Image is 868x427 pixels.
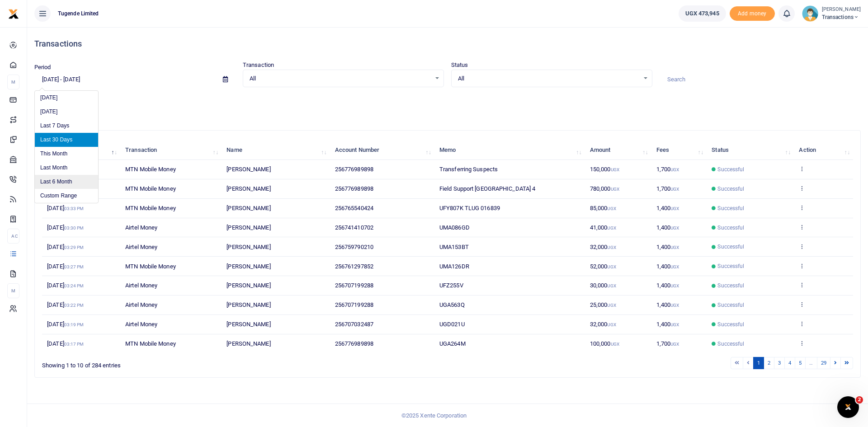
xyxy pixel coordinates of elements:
[656,185,679,192] span: 1,700
[685,9,719,18] span: UGX 473,945
[64,225,84,230] small: 03:30 PM
[125,263,176,270] span: MTN Mobile Money
[717,320,744,328] span: Successful
[439,244,469,250] span: UMA153BT
[439,185,535,192] span: Field Support [GEOGRAPHIC_DATA] 4
[7,229,19,244] li: Ac
[784,357,795,369] a: 4
[656,340,679,347] span: 1,700
[451,61,468,70] label: Status
[670,245,679,250] small: UGX
[439,205,500,211] span: UFY807K TLUG 016839
[125,205,176,211] span: MTN Mobile Money
[335,282,373,289] span: 256707199288
[125,282,157,289] span: Airtel Money
[607,206,616,211] small: UGX
[47,205,84,211] span: [DATE]
[125,321,157,328] span: Airtel Money
[64,303,84,308] small: 03:22 PM
[611,167,619,172] small: UGX
[35,189,98,203] li: Custom Range
[439,340,466,347] span: UGA264M
[458,74,639,83] span: All
[707,141,794,160] th: Status: activate to sort column ascending
[717,282,744,290] span: Successful
[439,282,463,289] span: UFZ255V
[226,224,270,231] span: [PERSON_NAME]
[125,244,157,250] span: Airtel Money
[222,141,330,160] th: Name: activate to sort column ascending
[34,98,861,108] p: Download
[226,301,270,308] span: [PERSON_NAME]
[35,133,98,147] li: Last 30 Days
[670,206,679,211] small: UGX
[47,321,84,328] span: [DATE]
[730,6,775,21] li: Toup your wallet
[590,321,616,328] span: 32,000
[590,301,616,308] span: 25,000
[590,166,619,173] span: 150,000
[34,72,216,87] input: select period
[611,342,619,347] small: UGX
[670,303,679,308] small: UGX
[590,244,616,250] span: 32,000
[34,63,51,72] label: Period
[335,263,373,270] span: 256761297852
[794,141,853,160] th: Action: activate to sort column ascending
[611,187,619,192] small: UGX
[35,105,98,119] li: [DATE]
[439,321,465,328] span: UGD021U
[226,244,270,250] span: [PERSON_NAME]
[335,321,373,328] span: 256707032487
[802,5,818,22] img: profile-user
[34,39,861,49] h4: Transactions
[679,5,726,22] a: UGX 473,945
[590,263,616,270] span: 52,000
[717,224,744,232] span: Successful
[64,342,84,347] small: 03:17 PM
[856,396,863,404] span: 2
[35,147,98,161] li: This Month
[656,321,679,328] span: 1,400
[837,396,859,418] iframe: Intercom live chat
[64,264,84,269] small: 03:27 PM
[64,322,84,327] small: 03:19 PM
[717,185,744,193] span: Successful
[47,244,84,250] span: [DATE]
[590,185,619,192] span: 780,000
[670,225,679,230] small: UGX
[675,5,730,22] li: Wallet ballance
[670,322,679,327] small: UGX
[226,263,270,270] span: [PERSON_NAME]
[670,264,679,269] small: UGX
[774,357,785,369] a: 3
[802,5,861,22] a: profile-user [PERSON_NAME] Transactions
[47,340,84,347] span: [DATE]
[47,263,84,270] span: [DATE]
[226,282,270,289] span: [PERSON_NAME]
[125,166,176,173] span: MTN Mobile Money
[120,141,222,160] th: Transaction: activate to sort column ascending
[439,224,470,231] span: UMA086GD
[656,166,679,173] span: 1,700
[607,322,616,327] small: UGX
[656,263,679,270] span: 1,400
[656,205,679,211] span: 1,400
[590,340,619,347] span: 100,000
[670,167,679,172] small: UGX
[730,6,775,21] span: Add money
[7,283,19,298] li: M
[585,141,651,160] th: Amount: activate to sort column ascending
[590,205,616,211] span: 85,000
[607,283,616,288] small: UGX
[335,224,373,231] span: 256741410702
[64,206,84,211] small: 03:33 PM
[335,244,373,250] span: 256759790210
[590,224,616,231] span: 41,000
[54,9,103,18] span: Tugende Limited
[439,301,465,308] span: UGA563Q
[47,301,84,308] span: [DATE]
[753,357,764,369] a: 1
[47,224,84,231] span: [DATE]
[717,301,744,309] span: Successful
